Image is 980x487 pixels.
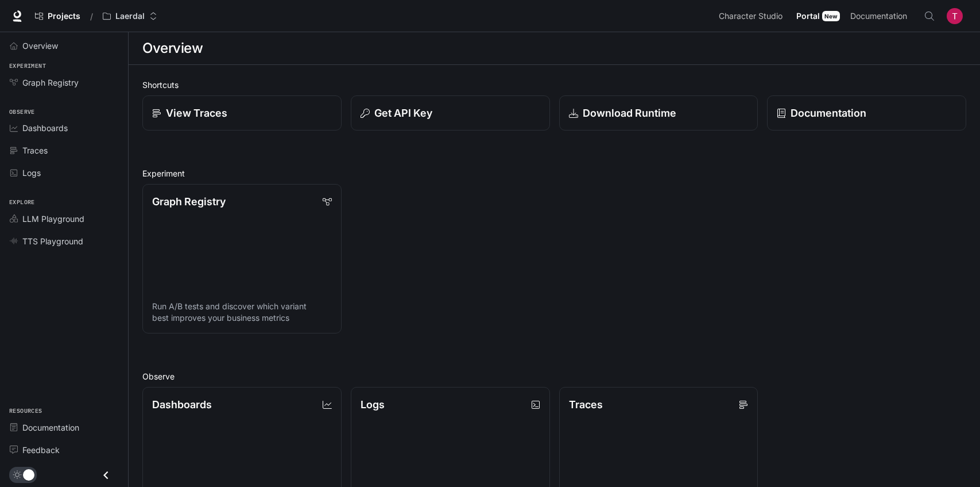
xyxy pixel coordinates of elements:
[22,235,83,247] span: TTS Playground
[142,184,342,333] a: Graph RegistryRun A/B tests and discover which variant best improves your business metrics
[943,5,966,28] button: User avatar
[5,36,123,56] a: Overview
[5,209,123,229] a: LLM Playground
[22,213,84,225] span: LLM Playground
[792,5,845,28] a: PortalNew
[22,76,79,89] span: Graph Registry
[22,40,58,52] span: Overview
[22,167,41,179] span: Logs
[850,9,907,24] span: Documentation
[5,440,123,460] a: Feedback
[23,468,34,481] span: Dark mode toggle
[142,79,966,91] h2: Shortcuts
[115,11,145,21] p: Laerdal
[98,5,162,28] button: Open workspace menu
[152,301,332,324] p: Run A/B tests and discover which variant best improves your business metrics
[48,11,80,21] span: Projects
[86,10,98,22] div: /
[166,105,227,121] p: View Traces
[361,397,385,412] p: Logs
[142,37,203,60] h1: Overview
[5,231,123,251] a: TTS Playground
[796,9,820,24] span: Portal
[822,11,840,21] div: New
[569,397,603,412] p: Traces
[5,163,123,183] a: Logs
[142,370,966,382] h2: Observe
[947,8,963,24] img: User avatar
[5,118,123,138] a: Dashboards
[583,105,676,121] p: Download Runtime
[374,105,432,121] p: Get API Key
[30,5,86,28] a: Go to projects
[719,9,783,24] span: Character Studio
[152,194,226,209] p: Graph Registry
[5,140,123,160] a: Traces
[142,167,966,179] h2: Experiment
[152,397,212,412] p: Dashboards
[142,95,342,131] a: View Traces
[791,105,866,121] p: Documentation
[918,5,941,28] button: Open Command Menu
[714,5,791,28] a: Character Studio
[22,122,68,134] span: Dashboards
[93,463,119,487] button: Close drawer
[846,5,916,28] a: Documentation
[5,417,123,438] a: Documentation
[22,144,48,156] span: Traces
[5,72,123,93] a: Graph Registry
[767,95,966,131] a: Documentation
[22,444,60,456] span: Feedback
[22,421,79,434] span: Documentation
[559,95,758,131] a: Download Runtime
[351,95,550,131] button: Get API Key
